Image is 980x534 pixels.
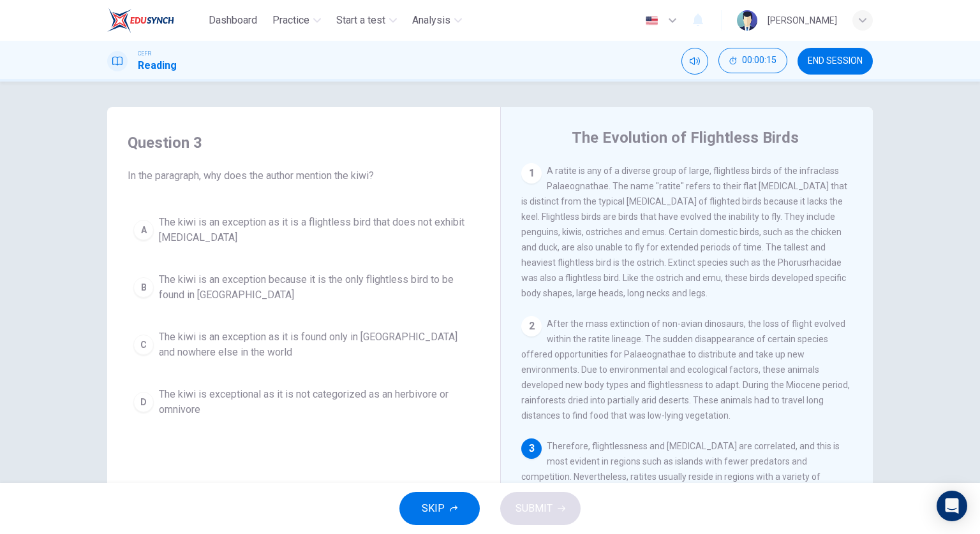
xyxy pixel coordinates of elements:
div: 1 [521,163,542,184]
button: Analysis [407,9,467,32]
span: SKIP [422,500,445,517]
div: Mute [681,48,708,75]
span: Dashboard [209,13,257,28]
div: 3 [521,438,542,459]
div: C [133,335,154,355]
button: END SESSION [798,48,873,75]
button: BThe kiwi is an exception because it is the only flightless bird to be found in [GEOGRAPHIC_DATA] [128,266,480,308]
span: Start a test [336,13,385,28]
button: Dashboard [204,9,262,32]
button: SKIP [399,492,480,525]
h1: Reading [138,58,177,73]
span: END SESSION [808,56,863,66]
button: CThe kiwi is an exception as it is found only in [GEOGRAPHIC_DATA] and nowhere else in the world [128,324,480,366]
span: The kiwi is an exception as it is found only in [GEOGRAPHIC_DATA] and nowhere else in the world [159,329,474,360]
span: The kiwi is exceptional as it is not categorized as an herbivore or omnivore [159,387,474,417]
button: 00:00:15 [718,48,787,73]
button: Practice [267,9,326,32]
div: B [133,277,154,298]
span: Practice [272,13,309,28]
img: en [644,16,660,25]
button: DThe kiwi is exceptional as it is not categorized as an herbivore or omnivore [128,381,480,423]
img: Profile picture [737,10,757,31]
span: 00:00:15 [742,55,776,66]
h4: Question 3 [128,133,480,153]
div: D [133,392,154,412]
div: [PERSON_NAME] [768,13,837,28]
div: Open Intercom Messenger [937,491,967,521]
img: EduSynch logo [107,8,174,33]
span: A ratite is any of a diverse group of large, flightless birds of the infraclass Palaeognathae. Th... [521,166,847,298]
span: In the paragraph, why does the author mention the kiwi? [128,168,480,184]
span: The kiwi is an exception because it is the only flightless bird to be found in [GEOGRAPHIC_DATA] [159,272,474,303]
span: Analysis [412,13,450,28]
a: EduSynch logo [107,8,204,33]
div: Hide [718,48,787,75]
span: After the mass extinction of non-avian dinosaurs, the loss of flight evolved within the ratite li... [521,319,850,421]
button: Start a test [331,9,402,32]
h4: The Evolution of Flightless Birds [572,127,799,148]
div: 2 [521,316,542,336]
span: CEFR [138,49,151,58]
button: AThe kiwi is an exception as it is a flightless bird that does not exhibit [MEDICAL_DATA] [128,209,480,251]
div: A [133,220,154,240]
span: The kiwi is an exception as it is a flightless bird that does not exhibit [MEDICAL_DATA] [159,215,474,245]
